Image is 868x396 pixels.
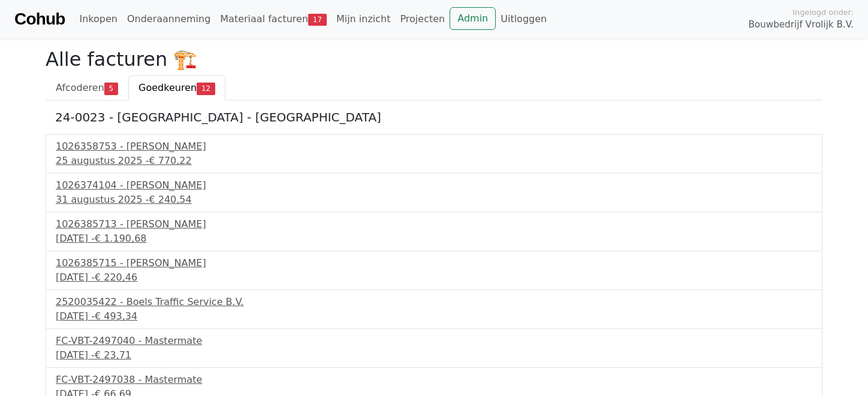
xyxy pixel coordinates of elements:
[55,110,813,124] h5: 24-0023 - [GEOGRAPHIC_DATA] - [GEOGRAPHIC_DATA]
[56,139,812,154] div: 1026358753 - [PERSON_NAME]
[56,334,812,348] div: FC-VBT-2497040 - Mastermate
[56,373,812,387] div: FC-VBT-2497038 - Mastermate
[46,75,128,100] a: Afcoderen5
[74,7,122,31] a: Inkopen
[122,7,215,31] a: Onderaanneming
[149,194,191,205] span: € 240,54
[395,7,450,31] a: Projecten
[56,334,812,363] a: FC-VBT-2497040 - Mastermate[DATE] -€ 23,71
[56,178,812,193] div: 1026374104 - [PERSON_NAME]
[56,82,104,93] span: Afcoderen
[56,256,812,285] a: 1026385715 - [PERSON_NAME][DATE] -€ 220,46
[197,83,215,95] span: 12
[56,139,812,168] a: 1026358753 - [PERSON_NAME]25 augustus 2025 -€ 770,22
[496,7,551,31] a: Uitloggen
[56,270,812,285] div: [DATE] -
[56,295,812,324] a: 2520035422 - Boels Traffic Service B.V.[DATE] -€ 493,34
[56,309,812,324] div: [DATE] -
[128,75,225,100] a: Goedkeuren12
[95,310,137,322] span: € 493,34
[56,256,812,270] div: 1026385715 - [PERSON_NAME]
[308,14,327,26] span: 17
[46,48,822,71] h2: Alle facturen 🏗️
[56,217,812,246] a: 1026385713 - [PERSON_NAME][DATE] -€ 1.190,68
[56,231,812,246] div: [DATE] -
[56,217,812,231] div: 1026385713 - [PERSON_NAME]
[14,5,65,33] a: Cohub
[56,178,812,207] a: 1026374104 - [PERSON_NAME]31 augustus 2025 -€ 240,54
[138,82,197,93] span: Goedkeuren
[56,348,812,363] div: [DATE] -
[215,7,331,31] a: Materiaal facturen17
[748,18,854,32] span: Bouwbedrijf Vrolijk B.V.
[56,154,812,168] div: 25 augustus 2025 -
[104,83,118,95] span: 5
[95,233,147,244] span: € 1.190,68
[56,295,812,309] div: 2520035422 - Boels Traffic Service B.V.
[95,272,137,283] span: € 220,46
[95,349,131,361] span: € 23,71
[792,7,854,18] span: Ingelogd onder:
[331,7,396,31] a: Mijn inzicht
[56,193,812,207] div: 31 augustus 2025 -
[149,155,191,166] span: € 770,22
[450,7,496,30] a: Admin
